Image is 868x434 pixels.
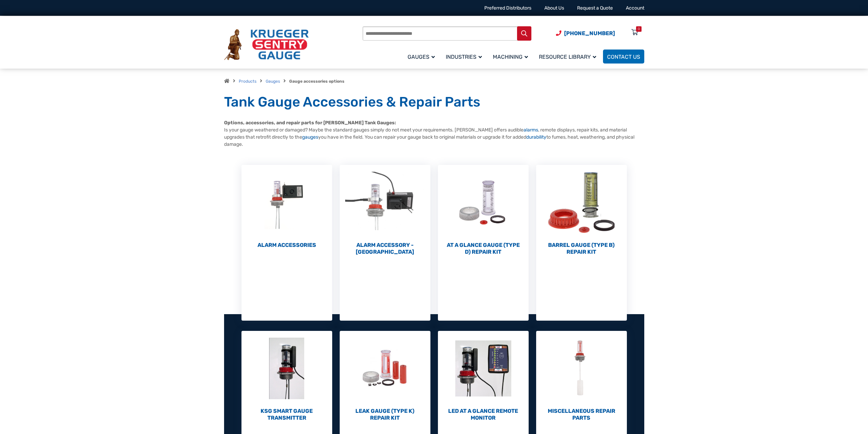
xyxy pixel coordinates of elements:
strong: Options, accessories, and repair parts for [PERSON_NAME] Tank Gauges: [224,120,396,126]
h2: KSG Smart Gauge Transmitter [241,408,332,421]
a: Phone Number (920) 434-8860 [556,29,615,38]
a: Machining [489,48,535,65]
a: Account [626,5,644,11]
img: Miscellaneous Repair Parts [536,331,627,406]
a: About Us [544,5,564,11]
a: Visit product category KSG Smart Gauge Transmitter [241,331,332,421]
a: Request a Quote [577,5,613,11]
a: Contact Us [603,50,644,64]
img: Alarm Accessories [241,165,332,240]
h2: Alarm Accessories [241,242,332,249]
a: Products [239,79,256,84]
a: Visit product category Leak Gauge (Type K) Repair Kit [340,331,430,421]
a: Preferred Distributors [484,5,531,11]
h2: Barrel Gauge (Type B) Repair Kit [536,242,627,255]
span: Industries [446,54,482,60]
img: LED At A Glance Remote Monitor [438,331,529,406]
img: KSG Smart Gauge Transmitter [241,331,332,406]
span: Resource Library [539,54,596,60]
h1: Tank Gauge Accessories & Repair Parts [224,94,644,111]
a: Visit product category Barrel Gauge (Type B) Repair Kit [536,165,627,255]
h2: Alarm Accessory - [GEOGRAPHIC_DATA] [340,242,430,255]
span: Machining [493,54,528,60]
a: Visit product category Alarm Accessory - DC [340,165,430,255]
a: alarms [524,127,538,133]
a: Resource Library [535,48,603,65]
a: Gauges [266,79,280,84]
img: Krueger Sentry Gauge [224,29,309,60]
img: Alarm Accessory - DC [340,165,430,240]
a: Visit product category Miscellaneous Repair Parts [536,331,627,421]
span: Contact Us [607,54,640,60]
h2: Miscellaneous Repair Parts [536,408,627,421]
a: gauges [302,134,318,140]
div: 0 [638,26,640,32]
a: durability [526,134,546,140]
span: Gauges [408,54,435,60]
a: Visit product category At a Glance Gauge (Type D) Repair Kit [438,165,529,255]
a: Visit product category Alarm Accessories [241,165,332,249]
img: Leak Gauge (Type K) Repair Kit [340,331,430,406]
h2: LED At A Glance Remote Monitor [438,408,529,421]
p: Is your gauge weathered or damaged? Maybe the standard gauges simply do not meet your requirement... [224,119,644,148]
img: At a Glance Gauge (Type D) Repair Kit [438,165,529,240]
a: Industries [442,48,489,65]
a: Visit product category LED At A Glance Remote Monitor [438,331,529,421]
h2: At a Glance Gauge (Type D) Repair Kit [438,242,529,255]
span: [PHONE_NUMBER] [564,30,615,37]
img: Barrel Gauge (Type B) Repair Kit [536,165,627,240]
a: Gauges [403,48,442,65]
strong: Gauge accessories options [289,79,344,84]
h2: Leak Gauge (Type K) Repair Kit [340,408,430,421]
